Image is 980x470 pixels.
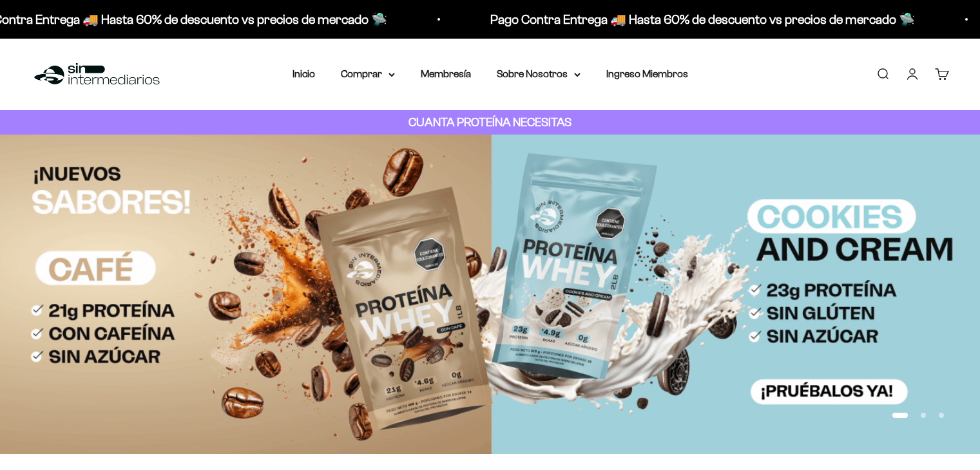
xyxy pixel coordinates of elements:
summary: Comprar [341,66,395,82]
strong: CUANTA PROTEÍNA NECESITAS [408,115,572,129]
a: Membresía [421,68,471,79]
p: Pago Contra Entrega 🚚 Hasta 60% de descuento vs precios de mercado 🛸 [488,9,913,30]
a: Ingreso Miembros [606,68,688,79]
a: Inicio [293,68,315,79]
summary: Sobre Nosotros [497,66,581,82]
